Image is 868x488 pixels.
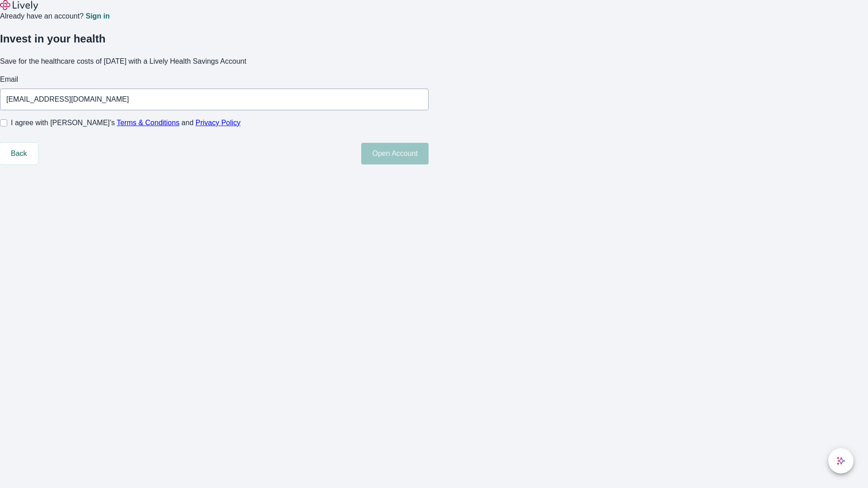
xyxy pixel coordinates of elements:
button: chat [828,448,854,474]
a: Terms & Conditions [117,119,179,127]
a: Sign in [85,13,109,20]
svg: Lively AI Assistant [836,456,845,465]
span: I agree with [PERSON_NAME]’s and [11,117,241,128]
a: Privacy Policy [196,119,241,127]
